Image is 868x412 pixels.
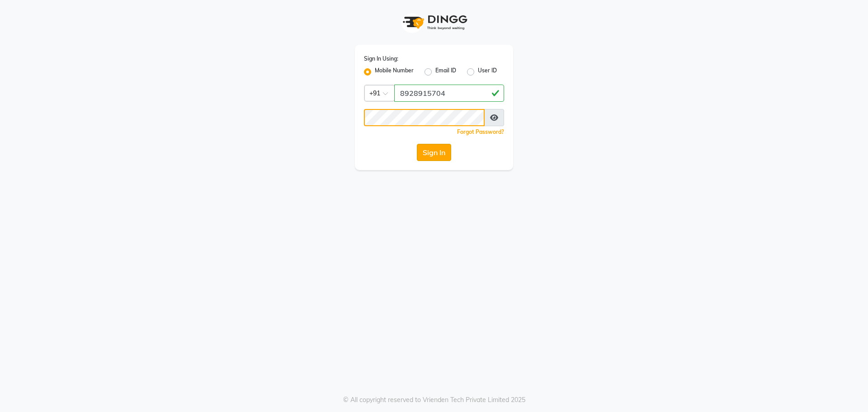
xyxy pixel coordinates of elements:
img: logo1.svg [398,9,470,36]
label: Sign In Using: [364,55,398,63]
label: User ID [478,66,497,77]
a: Forgot Password? [457,128,504,135]
label: Email ID [435,66,456,77]
input: Username [364,109,485,126]
label: Mobile Number [375,66,414,77]
button: Sign In [417,144,451,161]
input: Username [394,85,504,102]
